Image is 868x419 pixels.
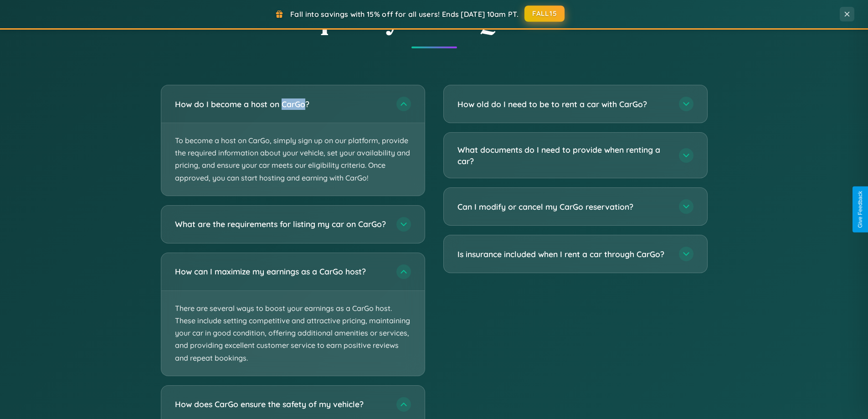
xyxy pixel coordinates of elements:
[857,191,863,228] div: Give Feedback
[175,98,387,110] h3: How do I become a host on CarGo?
[175,266,387,277] h3: How can I maximize my earnings as a CarGo host?
[175,218,387,230] h3: What are the requirements for listing my car on CarGo?
[161,291,425,376] p: There are several ways to boost your earnings as a CarGo host. These include setting competitive ...
[457,98,670,110] h3: How old do I need to be to rent a car with CarGo?
[457,248,670,260] h3: Is insurance included when I rent a car through CarGo?
[175,398,387,410] h3: How does CarGo ensure the safety of my vehicle?
[457,144,670,166] h3: What documents do I need to provide when renting a car?
[290,10,519,19] span: Fall into savings with 15% off for all users! Ends [DATE] 10am PT.
[524,5,565,22] button: FALL15
[161,123,425,196] p: To become a host on CarGo, simply sign up on our platform, provide the required information about...
[457,201,670,212] h3: Can I modify or cancel my CarGo reservation?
